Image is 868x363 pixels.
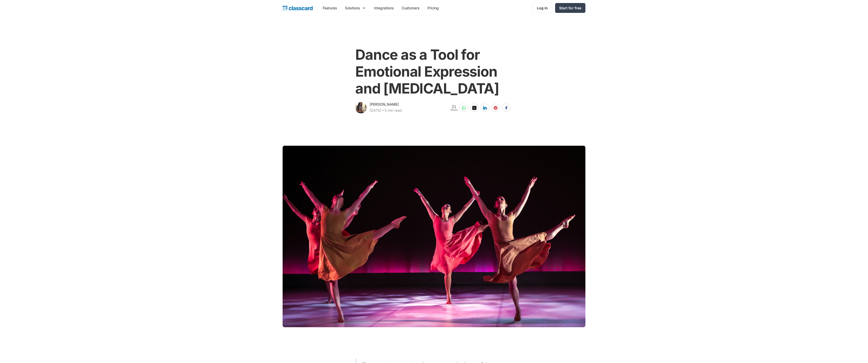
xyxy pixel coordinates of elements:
h1: Dance as a Tool for Emotional Expression and [MEDICAL_DATA] [355,46,512,97]
a: Log in [533,3,552,13]
a: Pricing [423,2,443,14]
a: Logo [283,5,313,12]
div: Start for free [559,5,581,11]
a: Customers [398,2,423,14]
div: 5 min read [385,107,402,113]
img: whatsapp-white sharing button [462,106,466,110]
a: Start for free [555,3,585,13]
div: Log in [537,5,548,11]
div: Solutions [345,5,360,11]
img: pinterest-white sharing button [494,106,498,110]
img: facebook-white sharing button [504,106,508,110]
a: Integrations [370,2,398,14]
span: 21 [450,105,458,109]
div: Solutions [341,2,370,14]
img: twitter-white sharing button [472,106,476,110]
img: linkedin-white sharing button [483,106,487,110]
span: Shares [450,109,458,111]
div: [DATE] [370,107,381,113]
div: ‧ [381,107,385,114]
a: Features [319,2,341,14]
div: [PERSON_NAME] [370,101,399,107]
